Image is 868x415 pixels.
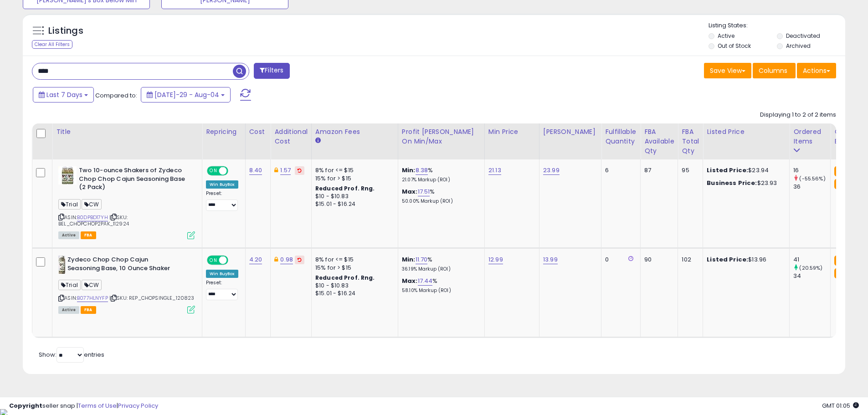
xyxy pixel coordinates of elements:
[707,255,748,264] b: Listed Price:
[280,166,291,175] a: 1.57
[418,277,433,286] a: 17.44
[77,214,108,221] a: B0DPBD17YH
[707,166,782,174] div: $23.94
[709,21,845,30] p: Listing States:
[759,66,787,75] span: Columns
[56,127,198,137] div: Title
[58,280,81,290] span: Trial
[315,193,391,200] div: $10 - $10.83
[81,306,96,314] span: FBA
[786,42,811,50] label: Archived
[274,127,308,146] div: Additional Cost
[402,266,478,272] p: 36.19% Markup (ROI)
[718,42,751,50] label: Out of Stock
[206,180,238,189] div: Win BuyBox
[786,32,820,40] label: Deactivated
[793,272,830,280] div: 34
[315,174,391,183] div: 15% for > $15
[82,280,102,290] span: CW
[398,123,484,159] th: The percentage added to the cost of goods (COGS) that forms the calculator for Min & Max prices.
[402,287,478,294] p: 58.10% Markup (ROI)
[82,199,102,210] span: CW
[206,127,241,137] div: Repricing
[227,256,241,264] span: OFF
[58,256,195,313] div: ASIN:
[402,177,478,183] p: 21.07% Markup (ROI)
[760,111,836,119] div: Displaying 1 to 2 of 2 items
[58,166,195,238] div: ASIN:
[208,167,219,175] span: ON
[315,184,375,192] b: Reduced Prof. Rng.
[793,183,830,191] div: 36
[834,268,851,278] small: FBA
[644,166,671,174] div: 87
[822,401,859,410] span: 2025-08-13 01:05 GMT
[416,255,428,264] a: 11.70
[402,166,416,174] b: Min:
[249,127,267,137] div: Cost
[78,401,117,410] a: Terms of Use
[834,179,851,189] small: FBA
[315,137,321,145] small: Amazon Fees.
[418,187,430,196] a: 17.51
[67,256,178,275] b: Zydeco Chop Chop Cajun Seasoning Base, 10 Ounce Shaker
[402,277,418,285] b: Max:
[793,166,830,174] div: 16
[488,166,501,175] a: 21.13
[9,401,42,410] strong: Copyright
[402,187,418,196] b: Max:
[58,199,81,210] span: Trial
[32,40,72,49] div: Clear All Filters
[141,87,231,102] button: [DATE]-29 - Aug-04
[9,402,158,410] div: seller snap | |
[227,167,241,175] span: OFF
[718,32,734,40] label: Active
[797,63,836,78] button: Actions
[402,127,481,146] div: Profit [PERSON_NAME] on Min/Max
[79,166,190,194] b: Two 10-ounce Shakers of Zydeco Chop Chop Cajun Seasoning Base (2 Pack)
[58,306,79,314] span: All listings currently available for purchase on Amazon
[682,127,699,156] div: FBA Total Qty
[280,255,293,264] a: 0.98
[605,166,633,174] div: 6
[402,188,478,205] div: %
[605,256,633,264] div: 0
[402,256,478,272] div: %
[799,264,822,272] small: (20.59%)
[315,166,391,174] div: 8% for <= $15
[58,256,65,274] img: 41QmeQjxIcL._SL40_.jpg
[109,294,195,302] span: | SKU: REP_CHOPSINGLE_120823
[416,166,428,175] a: 8.38
[58,231,79,239] span: All listings currently available for purchase on Amazon
[543,255,558,264] a: 13.99
[81,231,96,239] span: FBA
[644,127,674,156] div: FBA Available Qty
[315,127,394,137] div: Amazon Fees
[707,179,757,187] b: Business Price:
[644,256,671,264] div: 90
[58,166,77,184] img: 51Zi+5+O7DL._SL40_.jpg
[402,277,478,294] div: %
[834,166,851,176] small: FBA
[95,91,137,100] span: Compared to:
[315,256,391,264] div: 8% for <= $15
[682,256,696,264] div: 102
[315,274,375,282] b: Reduced Prof. Rng.
[682,166,696,174] div: 95
[77,294,108,302] a: B077HLNYFP
[402,255,416,264] b: Min:
[58,214,129,227] span: | SKU: BEL_CHOPCHOP2PAK_112924
[793,127,827,146] div: Ordered Items
[206,190,238,211] div: Preset:
[707,179,782,187] div: $23.93
[315,282,391,290] div: $10 - $10.83
[33,87,94,102] button: Last 7 Days
[753,63,796,78] button: Columns
[208,256,219,264] span: ON
[315,264,391,272] div: 15% for > $15
[707,127,786,137] div: Listed Price
[249,255,262,264] a: 4.20
[707,166,748,174] b: Listed Price:
[543,127,597,137] div: [PERSON_NAME]
[206,270,238,278] div: Win BuyBox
